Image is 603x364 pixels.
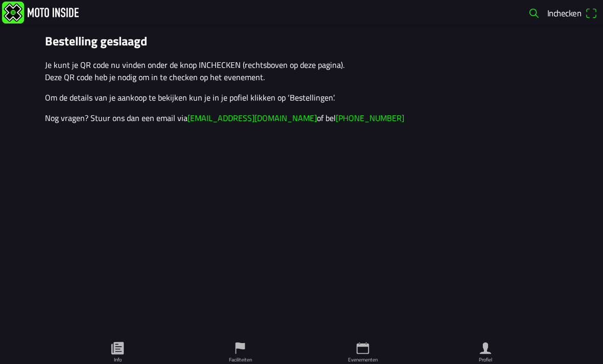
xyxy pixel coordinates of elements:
[336,112,404,124] a: [PHONE_NUMBER]
[45,91,558,104] p: Om de details van je aankoop te bekijken kun je in je pofiel klikken op ‘Bestellingen’.
[348,356,378,363] ion-label: Evenementen
[233,341,248,356] ion-icon: flag
[45,59,558,83] p: Je kunt je QR code nu vinden onder de knop INCHECKEN (rechtsboven op deze pagina). Deze QR code h...
[479,356,492,363] ion-label: Profiel
[45,112,558,124] p: Nog vragen? Stuur ons dan een email via of bel
[114,356,122,363] ion-label: Info
[110,341,125,356] ion-icon: paper
[544,4,601,21] a: Incheckenqr scanner
[229,356,252,363] ion-label: Faciliteiten
[524,4,544,21] a: search
[45,34,558,48] h1: Bestelling geslaagd
[188,112,317,124] a: [EMAIL_ADDRESS][DOMAIN_NAME]
[355,341,370,356] ion-icon: calendar
[547,6,581,19] span: Inchecken
[478,341,493,356] ion-icon: person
